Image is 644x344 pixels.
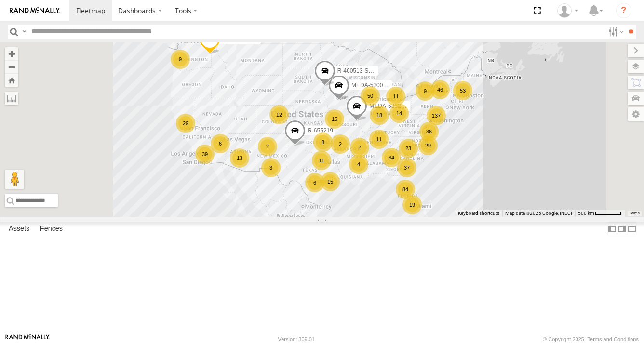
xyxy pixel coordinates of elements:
div: 2 [331,134,350,154]
button: Keyboard shortcuts [458,210,499,217]
div: 36 [419,122,439,141]
div: 39 [195,145,215,164]
div: 2 [258,137,277,156]
div: 37 [397,158,416,177]
div: 9 [416,81,435,101]
div: 13 [230,148,249,168]
div: 14 [389,104,409,123]
div: 137 [427,106,446,125]
div: 29 [176,114,195,133]
div: 6 [305,173,324,192]
div: 11 [369,130,389,149]
label: Map Settings [628,107,644,121]
div: 4 [349,155,368,174]
div: 12 [269,105,289,124]
div: 11 [312,151,331,170]
div: 2 [350,138,369,157]
a: Terms (opens in new tab) [630,212,640,215]
a: Visit our Website [5,334,50,344]
div: 6 [211,134,230,153]
div: Jason Sullivan [554,3,582,18]
div: 50 [361,86,380,106]
div: 64 [382,148,401,167]
div: 8 [313,132,333,152]
span: 500 km [578,211,594,216]
button: Zoom out [5,60,18,74]
label: Search Query [20,25,28,39]
button: Zoom Home [5,74,18,87]
label: Measure [5,92,18,105]
button: Zoom in [5,47,18,60]
div: 23 [399,139,418,158]
img: rand-logo.svg [10,7,60,14]
button: Map Scale: 500 km per 53 pixels [575,210,625,217]
a: Terms and Conditions [588,336,639,342]
div: 18 [370,106,389,125]
label: Assets [4,222,34,236]
div: 84 [396,180,415,199]
label: Fences [35,222,67,236]
div: 15 [325,109,344,129]
label: Dock Summary Table to the Right [617,222,627,236]
div: © Copyright 2025 - [543,336,639,342]
span: MEDA-530002-Roll [351,82,401,89]
i: ? [616,3,631,18]
div: 15 [321,172,340,191]
div: 3 [261,158,281,177]
span: R-655219 [308,127,333,134]
label: Dock Summary Table to the Left [607,222,617,236]
div: 19 [402,195,422,214]
span: Map data ©2025 Google, INEGI [505,211,572,216]
div: 9 [171,50,190,69]
span: R-460513-Swing [337,67,380,74]
div: 11 [386,87,405,106]
div: 53 [453,81,472,100]
div: Version: 309.01 [278,336,315,342]
div: 29 [418,136,438,155]
label: Search Filter Options [604,25,625,39]
button: Drag Pegman onto the map to open Street View [5,170,24,189]
label: Hide Summary Table [627,222,637,236]
div: 46 [430,80,450,99]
